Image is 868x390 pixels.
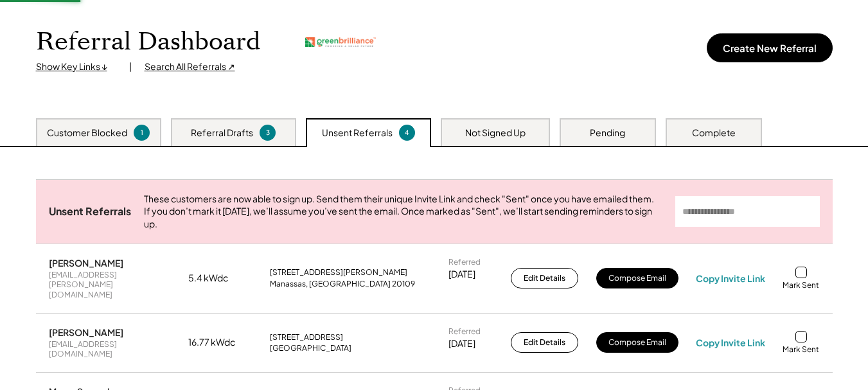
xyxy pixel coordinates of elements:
[448,337,475,350] div: [DATE]
[596,332,678,353] button: Compose Email
[136,128,148,137] div: 1
[448,257,481,267] div: Referred
[783,280,819,290] div: Mark Sent
[49,205,131,218] div: Unsent Referrals
[270,279,415,289] div: Manassas, [GEOGRAPHIC_DATA] 20109
[261,128,274,137] div: 3
[783,344,819,355] div: Mark Sent
[448,326,481,337] div: Referred
[448,268,475,281] div: [DATE]
[188,336,252,349] div: 16.77 kWdc
[145,60,235,73] div: Search All Referrals ↗
[707,33,833,62] button: Create New Referral
[596,268,678,288] button: Compose Email
[511,268,578,288] button: Edit Details
[129,60,132,73] div: |
[401,128,413,137] div: 4
[696,337,765,348] div: Copy Invite Link
[692,127,736,139] div: Complete
[188,272,252,285] div: 5.4 kWdc
[511,332,578,353] button: Edit Details
[49,257,123,269] div: [PERSON_NAME]
[270,332,343,342] div: [STREET_ADDRESS]
[144,193,662,231] div: These customers are now able to sign up. Send them their unique Invite Link and check "Sent" once...
[47,127,127,139] div: Customer Blocked
[322,127,393,139] div: Unsent Referrals
[270,343,351,353] div: [GEOGRAPHIC_DATA]
[305,37,376,47] img: greenbrilliance.png
[36,27,260,57] h1: Referral Dashboard
[191,127,253,139] div: Referral Drafts
[590,127,625,139] div: Pending
[36,60,116,73] div: Show Key Links ↓
[49,326,123,338] div: [PERSON_NAME]
[49,270,171,300] div: [EMAIL_ADDRESS][PERSON_NAME][DOMAIN_NAME]
[270,267,407,278] div: [STREET_ADDRESS][PERSON_NAME]
[696,272,765,284] div: Copy Invite Link
[49,339,171,359] div: [EMAIL_ADDRESS][DOMAIN_NAME]
[465,127,526,139] div: Not Signed Up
